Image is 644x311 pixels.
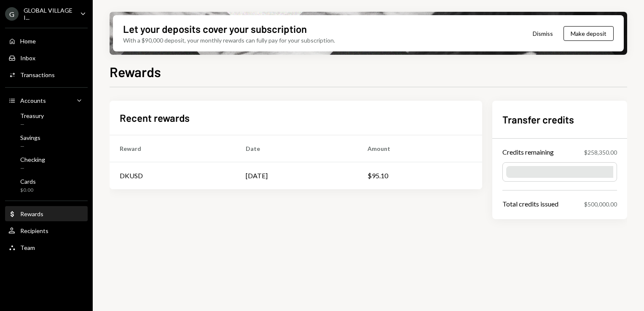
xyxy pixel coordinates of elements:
a: Savings— [5,131,88,152]
button: Make deposit [563,26,614,41]
h2: Recent rewards [120,111,190,125]
div: Checking [20,156,45,163]
div: Team [20,244,35,251]
a: Recipients [5,223,88,238]
div: $0.00 [20,187,36,194]
div: Let your deposits cover your subscription [123,22,307,36]
h2: Transfer credits [502,113,617,126]
div: Treasury [20,112,44,119]
div: G [5,7,19,21]
a: Inbox [5,50,88,65]
div: Total credits issued [502,199,558,209]
div: Cards [20,178,36,185]
a: Transactions [5,67,88,82]
div: $258,350.00 [584,148,617,157]
a: Accounts [5,93,88,108]
div: — [20,165,45,172]
div: Savings [20,134,40,141]
button: Dismiss [522,24,563,43]
a: Team [5,240,88,255]
div: — [20,121,44,128]
div: GLOBAL VILLAGE I... [24,7,73,21]
th: Date [236,135,358,162]
div: Inbox [20,54,35,62]
h1: Rewards [110,63,161,80]
a: Checking— [5,153,88,174]
div: Transactions [20,71,55,78]
a: Treasury— [5,110,88,130]
div: — [20,143,40,150]
div: Credits remaining [502,147,554,157]
div: [DATE] [246,171,268,181]
a: Rewards [5,206,88,221]
div: Rewards [20,210,43,217]
th: Reward [110,135,236,162]
a: Cards$0.00 [5,175,88,196]
td: $95.10 [357,162,482,189]
th: Amount [357,135,482,162]
div: Recipients [20,227,48,234]
a: Home [5,33,88,48]
div: $500,000.00 [584,200,617,209]
td: DKUSD [110,162,236,189]
div: With a $90,000 deposit, your monthly rewards can fully pay for your subscription. [123,36,335,45]
div: Accounts [20,97,46,104]
div: Home [20,38,36,45]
